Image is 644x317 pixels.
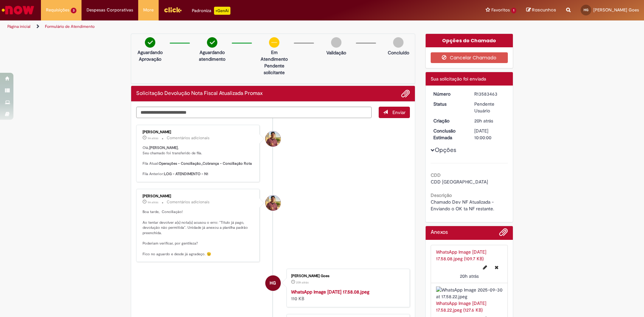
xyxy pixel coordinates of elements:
[584,8,588,12] span: HG
[45,24,95,29] a: Formulário de Atendimento
[474,118,493,124] time: 30/09/2025 18:01:21
[258,49,290,62] p: Em Atendimento
[148,200,158,204] time: 01/10/2025 13:35:29
[474,118,493,124] span: 20h atrás
[326,49,346,56] p: Validação
[460,286,479,293] span: 20h atrás
[145,37,155,48] img: check-circle-green.png
[436,249,503,262] img: WhatsApp Image 2025-09-30 at 17.58.08.jpeg
[431,52,508,63] button: Cancelar Chamado
[479,275,491,286] button: Editar nome de arquivo WhatsApp Image 2025-09-30 at 17.58.08.jpeg
[136,107,372,118] textarea: Digite sua mensagem aqui...
[431,199,495,212] span: Chamado Dev NF Atualizada - Enviando o OK ta NF restante.
[428,91,470,97] dt: Número
[526,7,556,13] a: Rascunhos
[296,280,309,284] span: 20h atrás
[143,145,254,177] p: Olá, , Seu chamado foi transferido de fila. Fila Atual: Fila Anterior:
[143,194,254,198] div: [PERSON_NAME]
[46,7,69,13] span: Requisições
[149,145,178,150] b: [PERSON_NAME]
[5,20,424,33] ul: Trilhas de página
[265,131,281,147] div: Vitor Jeremias Da Silva
[148,136,158,140] time: 01/10/2025 13:35:35
[499,228,508,240] button: Adicionar anexos
[474,127,505,141] div: [DATE] 10:00:00
[460,286,479,293] time: 30/09/2025 18:01:03
[532,7,556,13] span: Rascunhos
[474,117,505,124] div: 30/09/2025 18:01:21
[296,280,309,284] time: 30/09/2025 18:01:03
[593,7,639,13] span: [PERSON_NAME] Goes
[143,209,254,257] p: Boa tarde, Conciliação! Ao tentar devolver a(s) nota(s) acusou o erro: "Título já pago, devolução...
[164,171,208,176] b: LOG - ATENDIMENTO - N1
[388,49,409,56] p: Concluído
[87,7,133,13] span: Despesas Corporativas
[436,262,486,275] a: WhatsApp Image [DATE] 17.58.08.jpeg (109.7 KB)
[134,49,166,62] p: Aguardando Aprovação
[426,34,513,47] div: Opções do Chamado
[436,300,503,313] img: WhatsApp Image 2025-09-30 at 17.58.22.jpeg
[164,5,182,15] img: click_logo_yellow_360x200.png
[192,7,230,15] div: Padroniza
[71,8,76,13] span: 3
[291,289,369,295] a: WhatsApp Image [DATE] 17.58.08.jpeg
[291,288,403,302] div: 110 KB
[258,62,290,76] p: Pendente solicitante
[431,229,448,235] h2: Anexos
[431,76,486,82] span: Sua solicitação foi enviada
[511,8,516,13] span: 1
[331,37,341,48] img: img-circle-grey.png
[269,37,279,48] img: circle-minus.png
[136,91,263,97] h2: Solicitação Devolução Nota Fiscal Atualizada Promax Histórico de tíquete
[474,101,505,114] div: Pendente Usuário
[167,135,210,141] small: Comentários adicionais
[143,7,154,13] span: More
[143,130,254,134] div: [PERSON_NAME]
[270,275,276,291] span: HG
[428,117,470,124] dt: Criação
[7,24,31,29] a: Página inicial
[1,3,35,17] img: ServiceNow
[379,107,410,118] button: Enviar
[265,275,281,291] div: Henrique De Mattos Goes
[491,275,502,286] button: Excluir WhatsApp Image 2025-09-30 at 17.58.08.jpeg
[393,37,404,48] img: img-circle-grey.png
[148,136,158,140] span: 1m atrás
[291,274,403,278] div: [PERSON_NAME] Goes
[431,172,441,178] b: CDD
[428,101,470,107] dt: Status
[167,199,210,205] small: Comentários adicionais
[474,91,505,97] div: R13583463
[428,127,470,141] dt: Conclusão Estimada
[148,200,158,204] span: 1m atrás
[159,161,252,166] b: Operações - Conciliação_Cobrança - Conciliação Rota
[196,49,228,62] p: Aguardando atendimento
[491,7,510,13] span: Favoritos
[392,109,406,115] span: Enviar
[431,179,488,185] span: CDD [GEOGRAPHIC_DATA]
[401,89,410,98] button: Adicionar anexos
[265,195,281,211] div: Vitor Jeremias Da Silva
[207,37,217,48] img: check-circle-green.png
[214,7,230,15] p: +GenAi
[431,192,452,198] b: Descrição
